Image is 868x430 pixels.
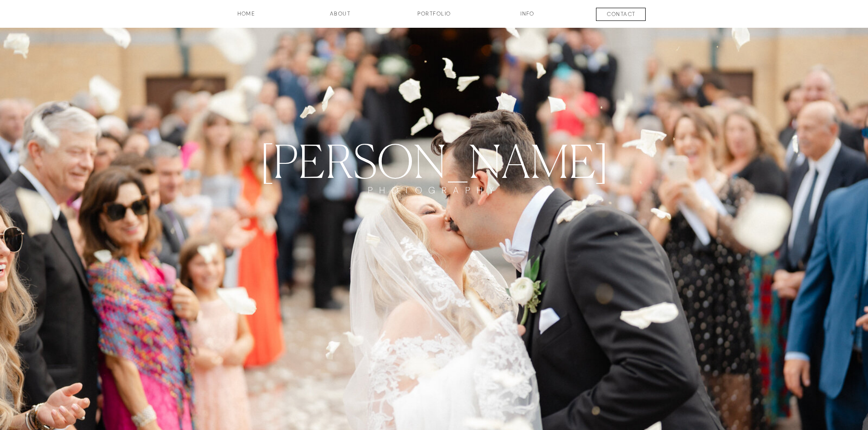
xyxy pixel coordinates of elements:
[588,10,655,21] a: contact
[357,185,512,212] a: PHOTOGRAPHY
[505,10,550,25] a: INFO
[318,10,363,25] a: about
[240,134,629,185] a: [PERSON_NAME]
[401,10,468,25] a: Portfolio
[213,10,280,25] a: HOME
